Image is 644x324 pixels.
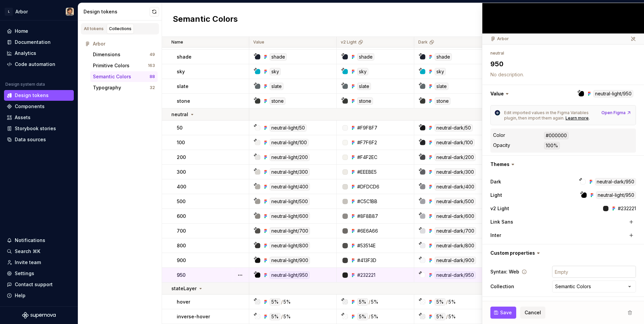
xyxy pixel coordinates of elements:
label: Syntax: Web [490,268,519,275]
div: Assets [15,114,31,121]
div: 5% [435,298,445,306]
label: v2 Light [490,205,509,212]
p: 700 [177,228,186,234]
p: 900 [177,257,186,264]
div: Typography [93,84,121,91]
div: stone [357,97,373,105]
div: Primitive Colors [93,62,129,69]
div: #232221 [618,205,636,212]
div: Color [493,132,505,139]
div: #EEEBE5 [357,169,377,175]
li: neutral [490,51,504,56]
div: Documentation [15,39,51,46]
div: Search ⌘K [15,248,40,255]
div: 5% [371,313,378,320]
div: 32 [150,85,155,90]
button: Search ⌘K [4,246,74,257]
p: slate [177,83,189,90]
div: 49 [150,52,155,57]
div: 88 [150,74,155,79]
p: Dark [418,39,428,45]
p: hover [177,299,190,305]
img: Steven Neamonitakis [66,8,74,16]
a: Data sources [4,134,74,145]
a: Learn more [566,115,589,121]
span: Edit imported values in the Figma Variables plugin, then import them again. [504,110,590,120]
a: Code automation [4,59,74,70]
div: 5% [448,313,456,320]
div: neutral-dark/50 [435,124,473,132]
label: Inter [490,232,501,239]
p: 100 [177,139,185,146]
div: Storybook stories [15,125,56,132]
div: 5% [357,298,368,306]
div: Home [15,28,28,34]
div: stone [435,97,450,105]
p: stateLayer [171,285,197,292]
button: Help [4,290,74,301]
div: Arbor [15,8,28,15]
div: slate [435,83,448,90]
div: neutral-light/950 [596,191,636,199]
a: Design tokens [4,90,74,101]
div: #000000 [544,132,569,139]
div: Dimensions [93,51,120,58]
div: neutral-light/800 [270,242,310,249]
div: Help [15,292,25,299]
button: LArborSteven Neamonitakis [1,4,76,19]
button: Primitive Colors163 [90,60,158,71]
div: 5% [435,313,445,320]
div: shade [435,53,452,61]
div: sky [357,68,368,75]
div: shade [357,53,374,61]
div: / [446,313,448,320]
button: Dimensions49 [90,49,158,60]
span: . [589,115,590,120]
button: Save [490,307,516,319]
label: Collection [490,283,514,290]
div: sky [435,68,446,75]
div: neutral-dark/950 [435,271,476,279]
p: neutral [171,111,188,118]
div: All tokens [84,26,104,31]
div: #C5C1BB [357,198,377,205]
div: / [369,313,370,320]
div: 5% [283,298,291,306]
div: neutral-light/600 [270,213,310,220]
button: Contact support [4,279,74,290]
textarea: 950 [489,58,635,70]
button: Cancel [520,307,545,319]
div: Design system data [5,82,45,87]
div: neutral-dark/950 [595,178,636,185]
p: 600 [177,213,186,220]
div: neutral-light/500 [270,198,310,205]
button: Notifications [4,235,74,246]
div: / [281,313,283,320]
div: Design tokens [84,8,150,15]
div: Arbor [490,36,509,42]
div: Notifications [15,237,45,244]
div: neutral-dark/300 [435,168,476,176]
div: neutral-light/900 [270,257,310,264]
p: 300 [177,169,186,175]
button: Typography32 [90,82,158,93]
div: neutral-light/50 [270,124,307,132]
div: #53514E [357,242,376,249]
a: Components [4,101,74,112]
a: Invite team [4,257,74,268]
p: 500 [177,198,185,205]
div: Opacity [493,142,510,149]
a: Semantic Colors88 [90,71,158,82]
div: neutral-dark/600 [435,213,476,220]
a: Open Figma [601,110,632,115]
div: Contact support [15,281,53,288]
div: neutral-dark/100 [435,139,475,146]
div: sky [270,68,281,75]
span: Save [500,309,512,316]
label: Light [490,192,502,198]
svg: Supernova Logo [22,312,56,319]
p: 950 [177,272,185,278]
